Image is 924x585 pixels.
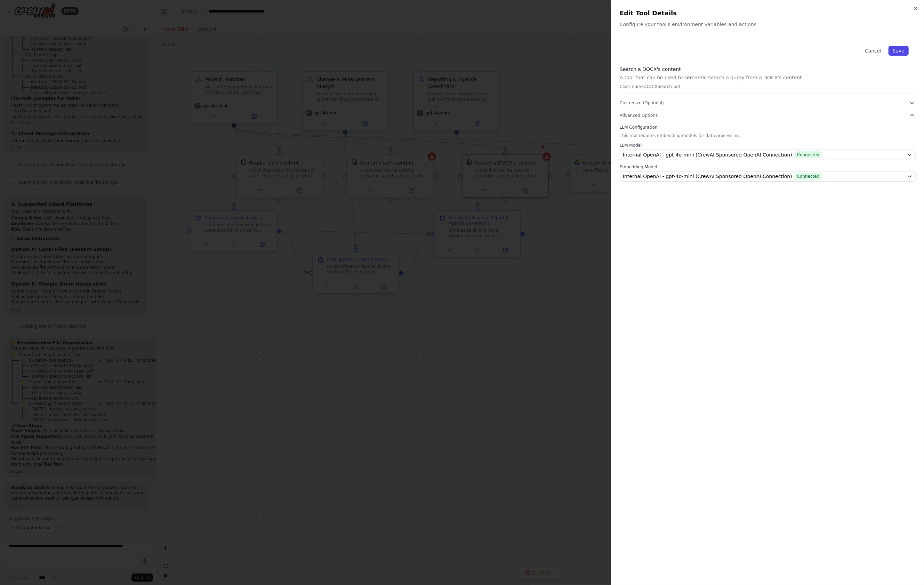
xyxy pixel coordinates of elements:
[620,133,916,138] p: This tool requires embedding models for data processing.
[620,150,916,160] button: Internal OpenAI - gpt-4o-mini (CrewAI Sponsored OpenAI Connection)Connected
[795,151,822,158] span: Connected
[620,8,916,18] h2: Edit Tool Details
[620,143,916,148] label: LLM Model
[889,46,909,56] button: Save
[623,173,792,180] span: Internal OpenAI - gpt-4o-mini (CrewAI Sponsored OpenAI Connection)
[620,21,916,28] p: Configure your tool's environment variables and actions.
[620,171,916,182] button: Internal OpenAI - gpt-4o-mini (CrewAI Sponsored OpenAI Connection)Connected
[620,125,916,130] label: LLM Configuration
[623,151,792,158] span: Internal OpenAI - gpt-4o-mini (CrewAI Sponsored OpenAI Connection)
[620,66,916,73] h3: Search a DOCX's content
[620,164,916,170] label: Embedding Model
[620,112,916,119] button: Advanced Options
[795,173,822,180] span: Connected
[620,74,916,81] p: A tool that can be used to semantic search a query from a DOCX's content.
[861,46,885,56] button: Cancel
[620,100,664,106] span: Customize (Optional)
[620,99,916,106] button: Customize (Optional)
[620,84,916,89] p: Class name: DOCXSearchTool
[620,113,658,118] span: Advanced Options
